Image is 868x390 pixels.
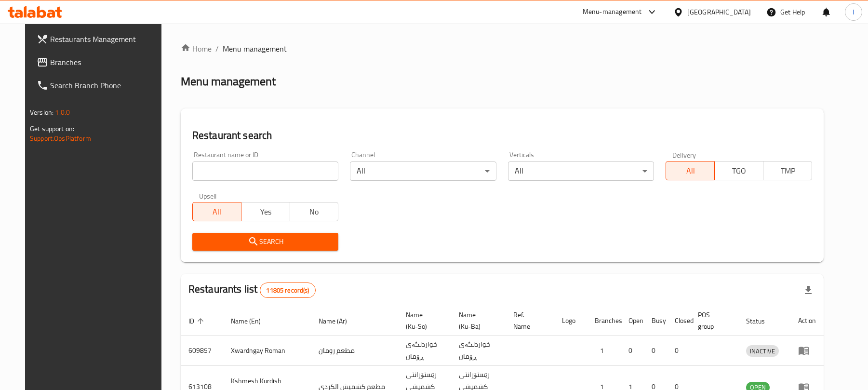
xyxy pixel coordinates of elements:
[459,309,494,332] span: Name (Ku-Ba)
[666,161,715,180] button: All
[319,315,360,327] span: Name (Ar)
[223,43,287,54] span: Menu management
[192,128,812,143] h2: Restaurant search
[199,192,217,199] label: Upsell
[644,306,667,336] th: Busy
[746,315,777,327] span: Status
[672,151,696,158] label: Delivery
[698,309,727,332] span: POS group
[30,132,91,145] a: Support.OpsPlatform
[644,336,667,366] td: 0
[406,309,440,332] span: Name (Ku-So)
[714,161,763,180] button: TGO
[192,161,339,181] input: Search for restaurant name or ID..
[554,306,587,336] th: Logo
[508,161,654,181] div: All
[29,74,170,97] a: Search Branch Phone
[350,161,496,181] div: All
[223,336,311,366] td: Xwardngay Roman
[55,106,70,119] span: 1.0.0
[50,33,162,45] span: Restaurants Management
[587,306,621,336] th: Branches
[853,7,854,17] span: l
[192,202,241,221] button: All
[294,205,335,219] span: No
[260,286,315,295] span: 11805 record(s)
[181,336,223,366] td: 609857
[29,51,170,74] a: Branches
[30,122,74,135] span: Get support on:
[670,164,711,178] span: All
[719,164,760,178] span: TGO
[311,336,398,366] td: مطعم رومان
[181,43,824,54] nav: breadcrumb
[200,236,331,248] span: Search
[746,346,779,357] span: INACTIVE
[215,43,219,54] li: /
[621,306,644,336] th: Open
[192,233,339,251] button: Search
[50,80,162,91] span: Search Branch Phone
[667,336,690,366] td: 0
[763,161,812,180] button: TMP
[29,27,170,51] a: Restaurants Management
[513,309,543,332] span: Ref. Name
[181,74,276,89] h2: Menu management
[260,282,315,298] div: Total records count
[587,336,621,366] td: 1
[790,306,824,336] th: Action
[621,336,644,366] td: 0
[798,345,816,356] div: Menu
[667,306,690,336] th: Closed
[767,164,808,178] span: TMP
[241,202,290,221] button: Yes
[746,345,779,357] div: INACTIVE
[290,202,339,221] button: No
[231,315,273,327] span: Name (En)
[245,205,286,219] span: Yes
[583,6,642,18] div: Menu-management
[30,106,53,119] span: Version:
[188,282,316,298] h2: Restaurants list
[181,43,212,54] a: Home
[197,205,238,219] span: All
[687,7,751,17] div: [GEOGRAPHIC_DATA]
[797,279,820,302] div: Export file
[398,336,451,366] td: خواردنگەی ڕۆمان
[451,336,506,366] td: خواردنگەی ڕۆمان
[188,315,207,327] span: ID
[50,56,162,68] span: Branches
